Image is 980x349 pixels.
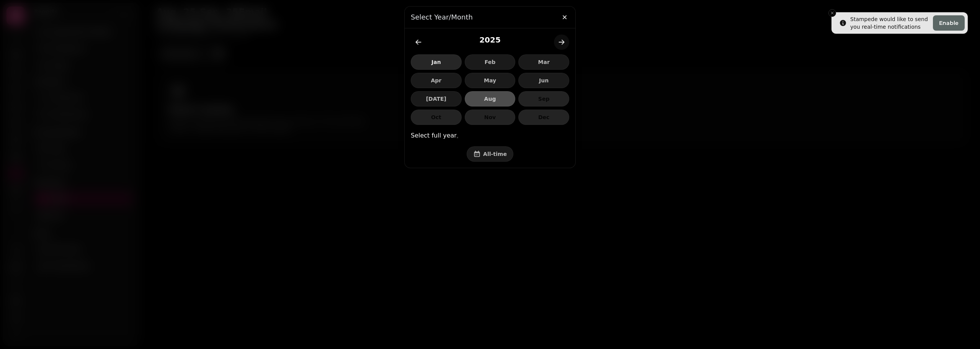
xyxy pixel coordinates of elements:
span: Sep [525,96,563,102]
span: Nov [471,115,509,120]
button: Jan [411,54,462,70]
button: Feb [465,54,516,70]
span: Apr [417,78,455,83]
span: May [471,78,509,83]
span: Dec [525,115,563,120]
span: Jun [525,78,563,83]
label: Select full year [411,132,457,139]
button: back-year [411,34,426,50]
span: Mar [525,59,563,65]
span: All-time [483,151,507,157]
button: Sep [518,91,569,107]
button: Jun [518,73,569,88]
span: Feb [471,59,509,65]
h3: Select year/month [411,13,569,22]
h2: 2025 [479,34,501,50]
button: Apr [411,73,462,88]
span: Aug [471,96,509,102]
span: Jan [417,59,455,65]
button: Mar [518,54,569,70]
span: [DATE] [417,96,455,102]
button: Nov [465,110,516,125]
span: Oct [417,115,455,120]
button: forward-year [554,34,569,50]
button: Oct [411,110,462,125]
button: [DATE] [411,91,462,107]
button: Dec [518,110,569,125]
button: Aug [465,91,516,107]
button: May [465,73,516,88]
button: All-time [467,146,513,162]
